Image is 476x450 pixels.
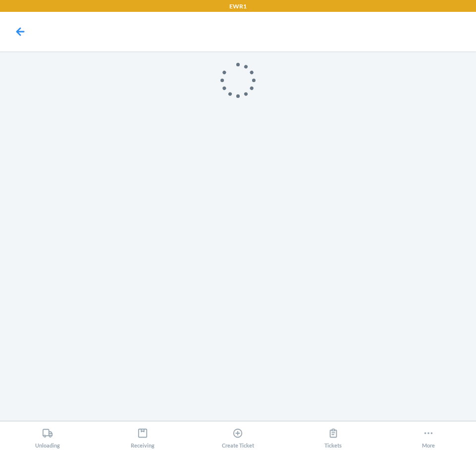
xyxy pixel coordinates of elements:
div: Tickets [324,424,342,449]
button: Create Ticket [190,421,285,449]
div: Receiving [131,424,155,449]
div: Unloading [35,424,60,449]
button: More [381,421,476,449]
button: Receiving [95,421,190,449]
button: Tickets [286,421,381,449]
p: EWR1 [229,2,247,11]
div: More [422,424,435,449]
div: Create Ticket [222,424,254,449]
